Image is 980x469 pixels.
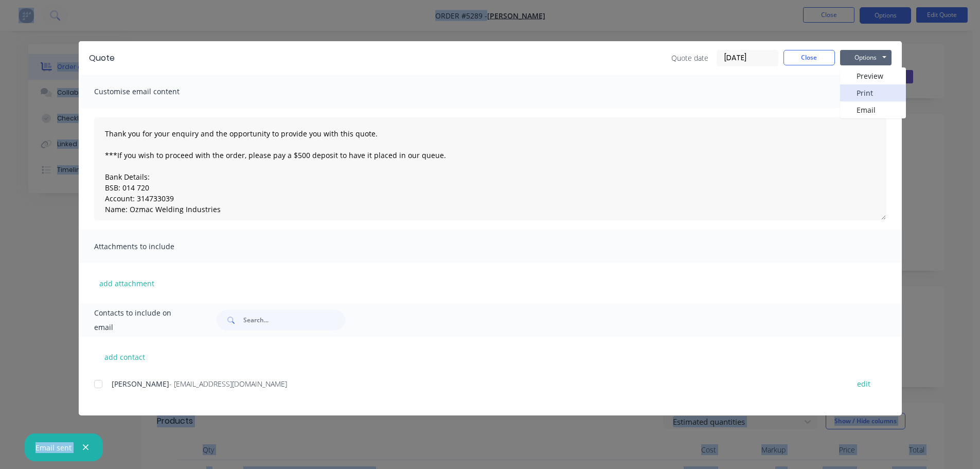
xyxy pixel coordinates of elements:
[89,52,115,64] div: Quote
[840,50,892,65] button: Options
[112,379,169,389] span: [PERSON_NAME]
[671,53,708,63] span: Quote date
[243,310,345,331] input: Search...
[35,442,72,453] div: Email sent
[94,84,207,99] span: Customise email content
[94,275,159,291] button: add attachment
[851,377,877,391] button: edit
[783,50,835,65] button: Close
[840,101,906,118] button: Email
[94,117,886,220] textarea: Thank you for your enquiry and the opportunity to provide you with this quote. ***If you wish to ...
[94,306,191,335] span: Contacts to include on email
[94,239,207,254] span: Attachments to include
[94,349,156,364] button: add contact
[840,67,906,84] button: Preview
[169,379,287,389] span: - [EMAIL_ADDRESS][DOMAIN_NAME]
[840,84,906,101] button: Print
